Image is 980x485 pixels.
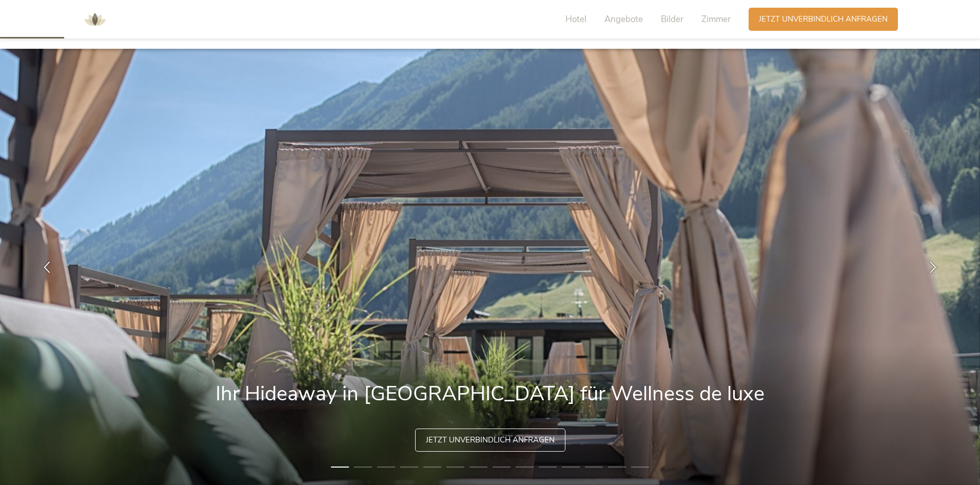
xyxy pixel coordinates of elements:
[80,4,110,35] img: AMONTI & LUNARIS Wellnessresort
[80,15,110,23] a: AMONTI & LUNARIS Wellnessresort
[426,435,555,445] span: Jetzt unverbindlich anfragen
[565,13,586,25] span: Hotel
[604,13,643,25] span: Angebote
[759,14,888,25] span: Jetzt unverbindlich anfragen
[661,13,683,25] span: Bilder
[701,13,731,25] span: Zimmer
